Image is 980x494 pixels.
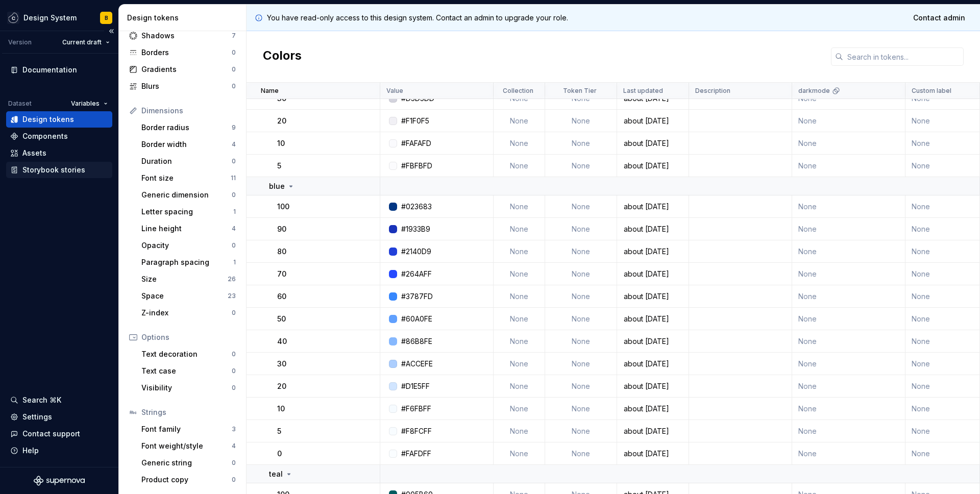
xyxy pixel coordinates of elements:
[22,165,85,175] div: Storybook stories
[141,257,233,267] div: Paragraph spacing
[494,285,545,308] td: None
[141,383,232,393] div: Visibility
[232,425,236,433] div: 3
[277,314,286,324] p: 50
[8,100,32,108] div: Dataset
[792,420,905,442] td: None
[277,449,282,459] p: 0
[228,275,236,283] div: 26
[141,291,228,301] div: Space
[22,65,77,75] div: Documentation
[141,156,232,166] div: Duration
[618,291,688,302] div: about [DATE]
[792,353,905,375] td: None
[618,336,688,347] div: about [DATE]
[125,78,240,94] a: Blurs0
[401,336,432,347] div: #86B8FE
[137,472,240,488] a: Product copy0
[277,291,286,302] p: 60
[277,138,285,149] p: 10
[792,375,905,398] td: None
[141,224,232,234] div: Line height
[232,384,236,392] div: 0
[8,38,32,46] div: Version
[137,380,240,396] a: Visibility0
[623,87,663,95] p: Last updated
[228,292,236,300] div: 23
[545,420,617,442] td: None
[401,161,432,171] div: #FBFBFD
[137,170,240,186] a: Font size11
[232,442,236,450] div: 4
[7,12,19,24] img: f5634f2a-3c0d-4c0b-9dc3-3862a3e014c7.png
[545,442,617,465] td: None
[618,404,688,414] div: about [DATE]
[137,305,240,321] a: Z-index0
[137,187,240,203] a: Generic dimension0
[137,346,240,362] a: Text decoration0
[277,381,286,391] p: 20
[141,424,232,434] div: Font family
[905,375,980,398] td: None
[137,421,240,437] a: Font family3
[905,155,980,177] td: None
[494,398,545,420] td: None
[545,155,617,177] td: None
[6,62,112,78] a: Documentation
[494,263,545,285] td: None
[233,258,236,266] div: 1
[71,100,100,108] span: Variables
[232,140,236,149] div: 4
[545,132,617,155] td: None
[141,458,232,468] div: Generic string
[906,9,972,27] a: Contact admin
[105,14,108,22] div: B
[137,455,240,471] a: Generic string0
[127,13,242,23] div: Design tokens
[545,195,617,218] td: None
[6,145,112,161] a: Assets
[137,254,240,270] a: Paragraph spacing1
[277,269,286,279] p: 70
[618,224,688,234] div: about [DATE]
[232,241,236,250] div: 0
[62,38,102,46] span: Current draft
[792,330,905,353] td: None
[545,398,617,420] td: None
[494,308,545,330] td: None
[6,392,112,408] button: Search ⌘K
[22,429,80,439] div: Contact support
[905,420,980,442] td: None
[233,208,236,216] div: 1
[545,308,617,330] td: None
[792,155,905,177] td: None
[913,13,965,23] span: Contact admin
[232,32,236,40] div: 7
[545,110,617,132] td: None
[141,407,236,417] div: Strings
[545,353,617,375] td: None
[401,202,432,212] div: #023683
[22,446,39,456] div: Help
[494,132,545,155] td: None
[22,131,68,141] div: Components
[563,87,597,95] p: Token Tier
[618,202,688,212] div: about [DATE]
[494,330,545,353] td: None
[34,476,85,486] svg: Supernova Logo
[232,350,236,358] div: 0
[545,263,617,285] td: None
[269,181,285,191] p: blue
[905,240,980,263] td: None
[618,449,688,459] div: about [DATE]
[503,87,533,95] p: Collection
[494,375,545,398] td: None
[277,116,286,126] p: 20
[792,132,905,155] td: None
[137,237,240,254] a: Opacity0
[618,269,688,279] div: about [DATE]
[141,106,236,116] div: Dimensions
[232,459,236,467] div: 0
[912,87,951,95] p: Custom label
